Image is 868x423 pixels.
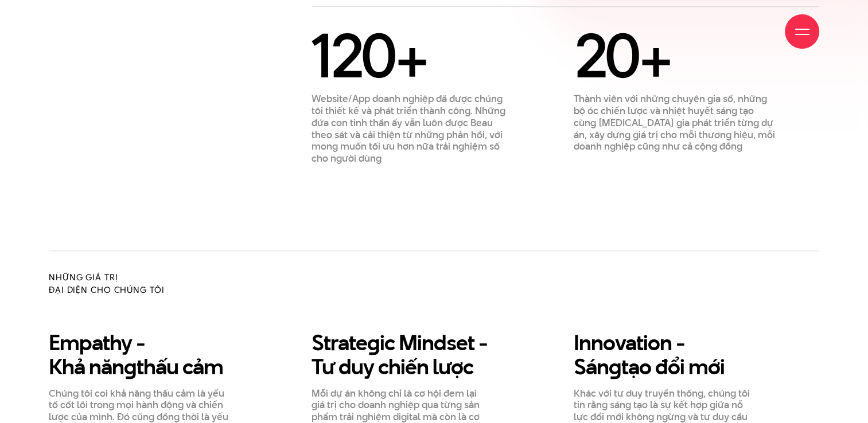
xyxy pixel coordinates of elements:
[124,351,137,382] en: g
[367,327,380,358] en: g
[574,93,775,152] p: Thành viên với những chuyên gia số, những bộ óc chiến lược và nhiệt huyết sáng tạo cùng [MEDICAL_...
[574,27,775,84] div: +
[49,331,251,379] h3: Empathy - Khả năn thấu cảm
[574,331,776,379] h3: Innovation - Sán tạo đổi mới
[609,351,621,382] en: g
[312,331,514,379] h3: Strate ic Mindset - Tư duy chiến lược
[49,271,228,296] h2: Những giá trị đại diện cho chúng tôi
[312,27,513,84] div: +
[312,93,513,164] p: Website/App doanh nghiệp đã được chúng tôi thiết kế và phát triển thành công. Những đứa con tinh ...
